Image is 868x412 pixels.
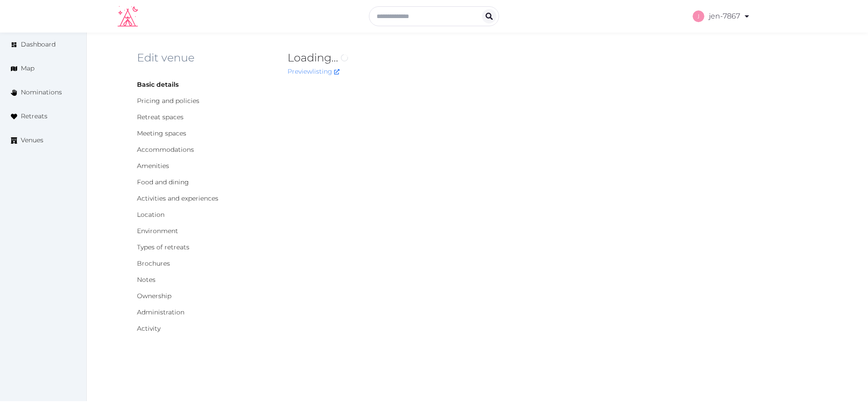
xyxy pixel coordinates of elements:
a: Environment [137,227,178,235]
a: Food and dining [137,178,189,186]
a: Types of retreats [137,243,189,251]
a: Preview listing [288,67,340,75]
span: Map [21,64,34,73]
a: Meeting spaces [137,129,186,137]
a: Retreat spaces [137,113,184,121]
a: Brochures [137,259,170,267]
span: Dashboard [21,40,56,49]
a: Basic details [137,80,179,89]
span: Retreats [21,112,47,121]
a: Activities and experiences [137,194,218,202]
h2: Loading... [288,51,682,65]
a: Pricing and policies [137,97,199,105]
a: Ownership [137,292,171,300]
span: Venues [21,136,43,145]
a: Administration [137,308,184,316]
a: jen-7867 [693,4,750,29]
a: Activity [137,324,160,332]
span: Nominations [21,88,62,97]
h2: Edit venue [137,51,273,65]
a: Accommodations [137,145,194,154]
a: Notes [137,276,156,284]
a: Amenities [137,162,169,170]
a: Location [137,211,165,219]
